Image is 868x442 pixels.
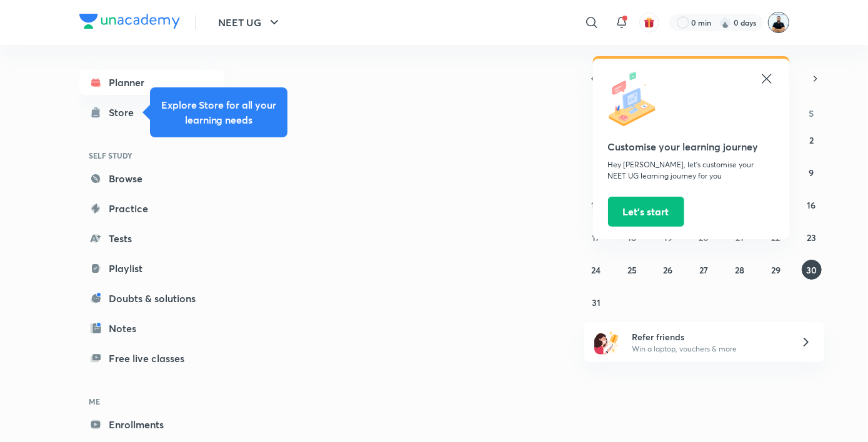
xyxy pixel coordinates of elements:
[79,100,224,125] a: Store
[802,195,822,215] button: August 16, 2025
[809,134,814,146] abbr: August 2, 2025
[664,264,673,276] abbr: August 26, 2025
[802,260,822,280] button: August 30, 2025
[79,346,224,371] a: Free live classes
[802,162,822,182] button: August 9, 2025
[586,227,606,247] button: August 17, 2025
[608,197,684,227] button: Let’s start
[608,159,774,182] p: Hey [PERSON_NAME], let’s customise your NEET UG learning journey for you
[586,195,606,215] button: August 10, 2025
[699,232,709,243] abbr: August 20, 2025
[586,292,606,312] button: August 31, 2025
[628,232,637,243] abbr: August 18, 2025
[592,297,601,308] abbr: August 31, 2025
[622,260,642,280] button: August 25, 2025
[768,12,789,33] img: Subhash Chandra Yadav
[79,145,224,166] h6: SELF STUDY
[632,343,786,355] p: Win a laptop, vouchers & more
[639,12,659,32] button: avatar
[79,256,224,281] a: Playlist
[771,232,780,243] abbr: August 22, 2025
[79,70,224,95] a: Planner
[644,17,655,28] img: avatar
[736,232,744,243] abbr: August 21, 2025
[79,226,224,251] a: Tests
[802,130,822,150] button: August 2, 2025
[586,162,606,182] button: August 3, 2025
[735,264,744,276] abbr: August 28, 2025
[694,260,714,280] button: August 27, 2025
[802,227,822,247] button: August 23, 2025
[806,264,817,276] abbr: August 30, 2025
[699,264,708,276] abbr: August 27, 2025
[79,166,224,191] a: Browse
[586,260,606,280] button: August 24, 2025
[592,264,601,276] abbr: August 24, 2025
[211,10,289,35] button: NEET UG
[79,391,224,412] h6: ME
[719,16,732,29] img: streak
[79,316,224,341] a: Notes
[809,167,814,179] abbr: August 9, 2025
[658,260,678,280] button: August 26, 2025
[766,260,786,280] button: August 29, 2025
[79,14,180,32] a: Company Logo
[79,196,224,221] a: Practice
[79,412,224,437] a: Enrollments
[771,264,781,276] abbr: August 29, 2025
[594,330,619,355] img: referral
[79,286,224,311] a: Doubts & solutions
[608,139,774,154] h5: Customise your learning journey
[809,107,814,119] abbr: Saturday
[592,232,601,243] abbr: August 17, 2025
[807,232,816,243] abbr: August 23, 2025
[109,105,142,120] div: Store
[592,199,601,211] abbr: August 10, 2025
[608,71,664,127] img: icon
[664,232,672,243] abbr: August 19, 2025
[730,260,750,280] button: August 28, 2025
[627,264,637,276] abbr: August 25, 2025
[632,330,786,343] h6: Refer friends
[79,14,180,29] img: Company Logo
[160,97,277,127] h5: Explore Store for all your learning needs
[807,199,816,211] abbr: August 16, 2025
